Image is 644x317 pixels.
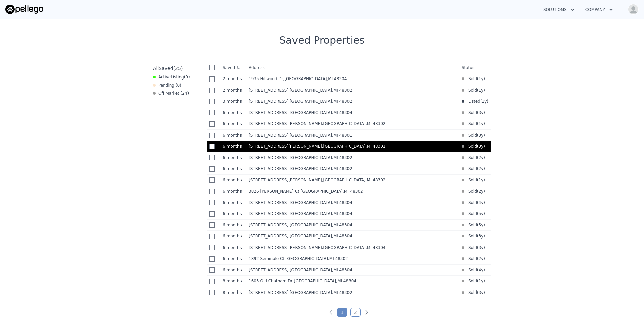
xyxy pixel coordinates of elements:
span: , MI 48302 [332,155,352,160]
span: , MI 48302 [332,88,352,93]
span: [STREET_ADDRESS] [249,234,288,239]
span: [STREET_ADDRESS] [249,110,288,115]
span: [STREET_ADDRESS][PERSON_NAME] [249,121,322,126]
span: , [GEOGRAPHIC_DATA] [284,256,351,261]
time: 2023-09-06 18:06 [479,189,484,194]
time: 2022-11-16 17:51 [479,144,484,149]
time: 2024-03-08 00:00 [479,166,484,171]
span: , [GEOGRAPHIC_DATA] [288,99,355,104]
span: Listing [171,75,184,80]
img: Pellego [5,5,43,14]
span: Sold ( [464,133,479,138]
span: , MI 48302 [332,99,352,104]
span: [STREET_ADDRESS][PERSON_NAME] [249,178,322,182]
button: Solutions [538,4,580,16]
span: [STREET_ADDRESS] [249,290,288,295]
span: , [GEOGRAPHIC_DATA] [288,88,355,93]
span: , [GEOGRAPHIC_DATA] [288,223,355,227]
span: ) [483,166,485,171]
span: ) [483,211,485,216]
time: 2023-11-14 06:00 [479,256,484,261]
span: , MI 48304 [332,223,352,227]
span: Sold ( [464,256,479,261]
span: ) [483,200,485,205]
span: , [GEOGRAPHIC_DATA] [288,110,355,115]
time: 2025-04-07 20:05 [223,189,243,194]
time: 2024-06-07 19:39 [482,99,487,104]
span: , MI 48302 [332,166,352,171]
span: ) [483,144,485,149]
span: 1935 Hillwood Dr [249,76,283,81]
time: 2025-03-19 17:26 [223,233,243,239]
time: 2025-07-28 17:09 [223,88,243,93]
span: , [GEOGRAPHIC_DATA] [322,121,388,126]
span: , MI 48301 [332,133,352,138]
a: Page 2 [350,308,361,317]
time: 2025-03-27 13:37 [223,222,243,228]
span: ) [483,121,485,126]
span: Sold ( [464,200,479,205]
span: ) [483,88,485,93]
time: 2024-08-06 08:10 [479,76,484,82]
time: 2025-03-30 20:11 [223,211,243,216]
span: [STREET_ADDRESS][PERSON_NAME] [249,144,322,149]
time: 2022-07-06 11:58 [479,233,484,239]
span: Sold ( [464,144,479,149]
span: [STREET_ADDRESS] [249,268,288,272]
span: ) [483,155,485,160]
span: , MI 48304 [336,279,356,283]
span: , [GEOGRAPHIC_DATA] [288,268,355,272]
span: [STREET_ADDRESS] [249,133,288,138]
img: avatar [628,4,639,15]
span: , [GEOGRAPHIC_DATA] [322,178,388,182]
span: , [GEOGRAPHIC_DATA] [322,245,388,250]
span: ) [483,278,485,284]
button: Company [580,4,619,16]
span: , MI 48304 [332,200,352,205]
a: Next page [363,309,370,316]
span: ) [483,177,485,183]
time: 2025-03-19 15:54 [223,267,243,273]
time: 2025-01-22 18:08 [223,278,243,284]
span: , MI 48304 [332,268,352,272]
span: Sold ( [464,189,479,194]
span: Sold ( [464,110,479,115]
span: , [GEOGRAPHIC_DATA] [288,290,355,295]
time: 2024-06-10 00:00 [479,177,484,183]
span: , MI 48304 [332,211,352,216]
th: Saved [220,62,246,73]
div: All ( 25 ) [153,65,183,72]
div: Off Market ( 24 ) [153,91,189,96]
span: [STREET_ADDRESS] [249,166,288,171]
span: ) [483,233,485,239]
time: 2025-03-19 16:50 [223,256,243,261]
div: Pending ( 0 ) [153,83,181,88]
time: 2025-04-07 20:07 [223,177,243,183]
span: , [GEOGRAPHIC_DATA] [288,155,355,160]
span: Sold ( [464,222,479,228]
span: , MI 48304 [366,245,386,250]
span: Sold ( [464,155,479,160]
span: Sold ( [464,245,479,250]
time: 2025-04-02 21:56 [223,200,243,205]
span: ) [483,110,485,115]
span: , MI 48302 [328,256,348,261]
span: ) [483,76,485,82]
span: [STREET_ADDRESS][PERSON_NAME] [249,245,322,250]
span: Sold ( [464,267,479,273]
ul: Pagination [328,309,370,316]
span: Sold ( [464,166,479,171]
time: 2021-01-16 03:13 [479,211,484,216]
span: ) [483,133,485,138]
time: 2022-10-28 14:34 [479,133,484,138]
span: Sold ( [464,290,479,295]
time: 2025-01-22 14:24 [223,290,243,295]
span: , MI 48301 [366,144,386,149]
time: 2023-03-23 12:08 [479,245,484,250]
span: Active ( 0 ) [158,74,190,80]
span: , [GEOGRAPHIC_DATA] [299,189,366,194]
span: Sold ( [464,76,479,82]
span: ) [483,189,485,194]
time: 2025-04-07 20:12 [223,166,243,171]
a: Page 1 is your current page [337,308,347,317]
